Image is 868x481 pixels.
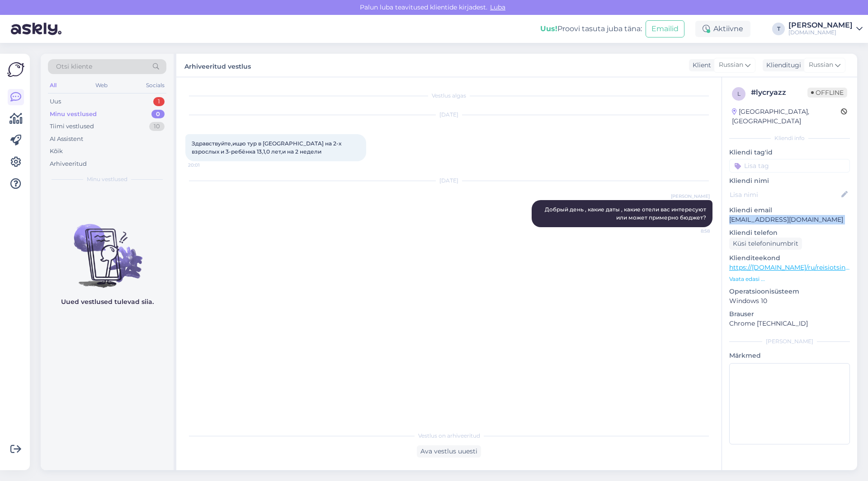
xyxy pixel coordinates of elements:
[185,111,712,119] div: [DATE]
[144,79,166,91] div: Socials
[729,205,850,215] p: Kliendi email
[695,21,750,37] div: Aktiivne
[540,24,557,33] b: Uus!
[729,176,850,186] p: Kliendi nimi
[185,177,712,185] div: [DATE]
[729,287,850,296] p: Operatsioonisüsteem
[545,206,708,221] span: Добрый день , какие даты , какие отели вас интересуют или может примерно бюджет?
[729,253,850,263] p: Klienditeekond
[788,29,853,36] div: [DOMAIN_NAME]
[729,296,850,306] p: Windows 10
[671,193,710,200] span: [PERSON_NAME]
[729,275,850,283] p: Vaata edasi ...
[763,61,801,70] div: Klienditugi
[772,23,785,35] div: T
[149,122,165,131] div: 10
[807,88,847,98] span: Offline
[729,148,850,157] p: Kliendi tag'id
[185,92,712,100] div: Vestlus algas
[418,432,480,440] span: Vestlus on arhiveeritud
[676,228,710,234] span: 8:58
[788,22,863,36] a: [PERSON_NAME][DOMAIN_NAME]
[7,61,24,78] img: Askly Logo
[729,134,850,142] div: Kliendi info
[751,87,807,98] div: # lycryazz
[50,110,97,119] div: Minu vestlused
[61,297,154,307] p: Uued vestlused tulevad siia.
[50,122,94,131] div: Tiimi vestlused
[729,309,850,319] p: Brauser
[192,140,343,155] span: Здравствуйте,ищю тур в [GEOGRAPHIC_DATA] на 2-х взрослых и 3-ребёнка 13,1,0 лет,и на 2 недели
[188,162,222,168] span: 20:01
[50,97,61,106] div: Uus
[50,159,87,168] div: Arhiveeritud
[48,79,58,91] div: All
[417,445,481,458] div: Ava vestlus uuesti
[729,351,850,360] p: Märkmed
[809,60,833,70] span: Russian
[56,62,92,71] span: Otsi kliente
[729,319,850,328] p: Chrome [TECHNICAL_ID]
[729,159,850,173] input: Lisa tag
[41,208,174,289] img: No chats
[87,175,127,183] span: Minu vestlused
[151,110,165,119] div: 0
[94,79,109,91] div: Web
[646,20,684,37] button: Emailid
[729,238,802,250] div: Küsi telefoninumbrit
[50,135,83,144] div: AI Assistent
[487,3,508,11] span: Luba
[184,59,251,71] label: Arhiveeritud vestlus
[50,147,63,156] div: Kõik
[729,215,850,224] p: [EMAIL_ADDRESS][DOMAIN_NAME]
[737,90,741,97] span: l
[153,97,165,106] div: 1
[689,61,711,70] div: Klient
[730,190,840,200] input: Lisa nimi
[729,228,850,238] p: Kliendi telefon
[732,107,841,126] div: [GEOGRAPHIC_DATA], [GEOGRAPHIC_DATA]
[729,337,850,346] div: [PERSON_NAME]
[788,22,853,29] div: [PERSON_NAME]
[719,60,743,70] span: Russian
[540,23,642,34] div: Proovi tasuta juba täna:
